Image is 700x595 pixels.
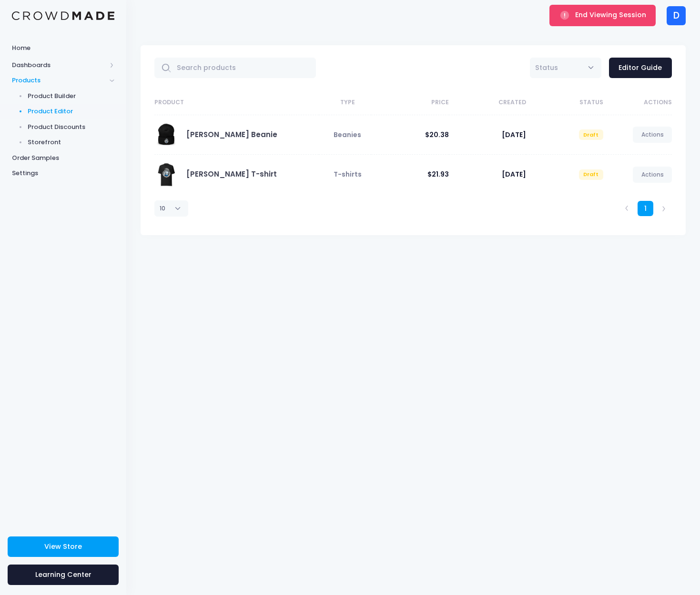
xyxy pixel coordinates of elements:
a: [PERSON_NAME] Beanie [186,129,277,139]
a: View Store [8,536,119,557]
a: Actions [633,167,672,183]
span: Product Builder [28,91,115,101]
a: [PERSON_NAME] T-shirt [186,169,277,179]
span: Learning Center [35,570,91,579]
th: Created: activate to sort column ascending [449,90,526,115]
button: End Viewing Session [549,5,656,26]
th: Price: activate to sort column ascending [371,90,448,115]
th: Type: activate to sort column ascending [319,90,371,115]
th: Actions: activate to sort column ascending [603,90,672,115]
a: 1 [638,201,653,217]
a: Learning Center [8,565,119,585]
div: D [667,6,686,25]
span: Settings [12,169,114,178]
span: Draft [579,129,603,140]
span: T-shirts [334,169,362,179]
span: Home [12,43,114,53]
span: Beanies [334,130,361,139]
span: End Viewing Session [575,10,646,20]
span: Order Samples [12,153,114,163]
span: $20.38 [425,130,449,139]
img: Logo [12,11,114,20]
span: Storefront [28,138,115,147]
span: Products [12,76,106,85]
input: Search products [154,58,316,78]
span: Status [535,63,558,73]
span: [DATE] [502,169,526,179]
a: Editor Guide [609,58,672,78]
span: Product Discounts [28,122,115,132]
span: Status [530,58,601,78]
span: Draft [579,169,603,180]
span: Product Editor [28,107,115,116]
span: Dashboards [12,60,106,70]
span: [DATE] [502,130,526,139]
span: $21.93 [427,169,449,179]
a: Actions [633,127,672,143]
th: Product: activate to sort column ascending [154,90,319,115]
span: View Store [44,542,82,551]
th: Status: activate to sort column ascending [526,90,603,115]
